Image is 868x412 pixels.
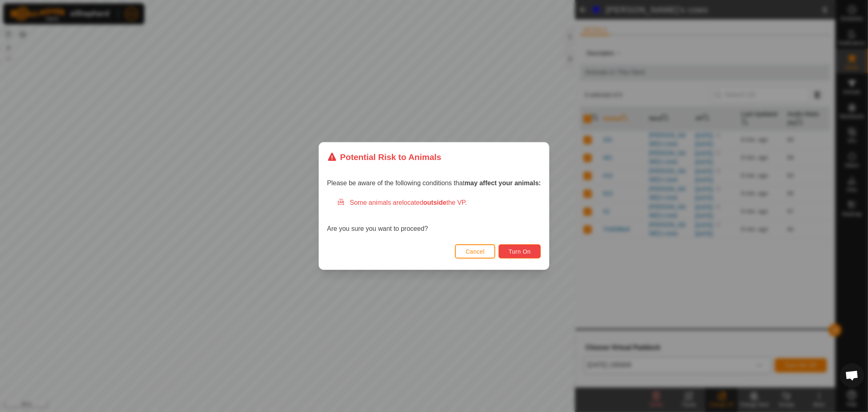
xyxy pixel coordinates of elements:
div: Potential Risk to Animals [327,151,442,163]
span: Please be aware of the following conditions that [327,180,541,186]
strong: outside [423,199,446,206]
span: Turn On [509,248,531,255]
span: located the VP. [402,199,467,206]
button: Turn On [498,244,541,259]
span: Cancel [466,248,485,255]
div: Are you sure you want to proceed? [327,198,541,234]
a: Open chat [840,363,864,388]
div: Some animals are [337,198,541,208]
button: Cancel [455,244,495,259]
strong: may affect your animals: [465,180,541,186]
